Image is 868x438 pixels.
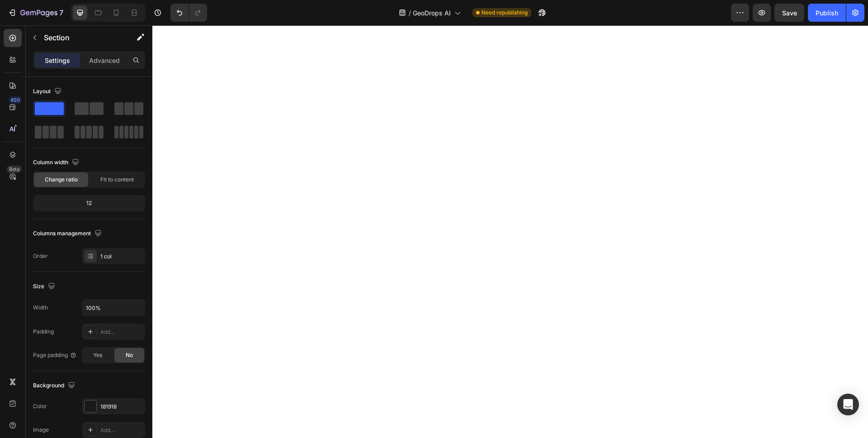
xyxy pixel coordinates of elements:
[33,281,57,293] div: Size
[33,304,48,312] div: Width
[126,351,133,359] span: No
[93,351,102,359] span: Yes
[45,56,70,65] p: Settings
[481,9,528,17] span: Need republishing
[33,86,63,98] div: Layout
[45,176,78,184] span: Change ratio
[816,8,838,18] div: Publish
[44,32,118,43] p: Section
[33,402,47,410] div: Color
[33,426,49,434] div: Image
[7,166,22,173] div: Beta
[4,4,67,22] button: 7
[33,157,81,169] div: Column width
[9,96,22,104] div: 450
[170,4,207,22] div: Undo/Redo
[413,8,451,18] span: GeoDrops AI
[82,300,145,316] input: Auto
[782,9,797,17] span: Save
[33,351,77,359] div: Page padding
[33,228,104,240] div: Columns management
[100,426,143,434] div: Add...
[837,394,859,415] div: Open Intercom Messenger
[33,252,48,260] div: Order
[33,380,77,392] div: Background
[33,328,54,336] div: Padding
[409,8,411,18] span: /
[100,403,143,411] div: 181918
[808,4,846,22] button: Publish
[100,328,143,336] div: Add...
[100,252,143,261] div: 1 col
[59,7,63,18] p: 7
[35,197,143,209] div: 12
[89,56,120,65] p: Advanced
[152,25,868,438] iframe: Design area
[774,4,804,22] button: Save
[100,176,134,184] span: Fit to content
